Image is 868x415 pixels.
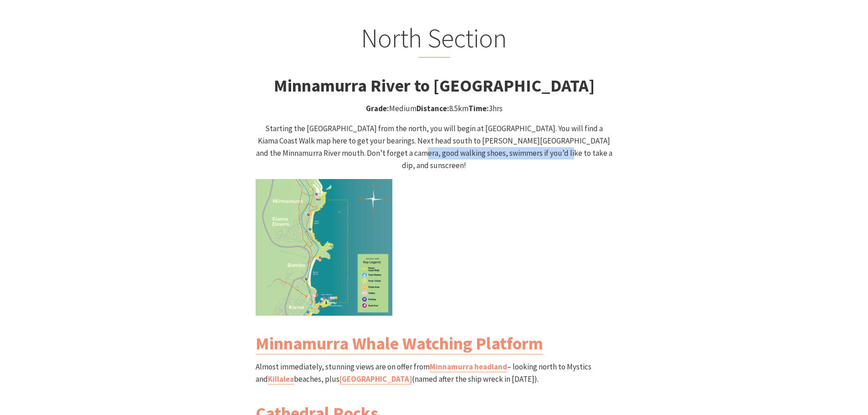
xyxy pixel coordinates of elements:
[274,75,595,96] strong: Minnamurra River to [GEOGRAPHIC_DATA]
[256,333,543,354] a: Minnamurra Whale Watching Platform
[256,123,613,172] p: Starting the [GEOGRAPHIC_DATA] from the north, you will begin at [GEOGRAPHIC_DATA]. You will find...
[416,103,449,113] strong: Distance:
[339,374,412,384] a: [GEOGRAPHIC_DATA]
[468,103,489,113] strong: Time:
[256,102,613,115] p: Medium 8.5km 3hrs
[256,179,392,316] img: Kiama Coast Walk North Section
[256,361,613,385] p: Almost immediately, stunning views are on offer from – looking north to Mystics and beaches, plus...
[256,22,613,58] h2: North Section
[268,374,294,384] a: Killalea
[430,362,507,372] a: Minnamurra headland
[366,103,389,113] strong: Grade:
